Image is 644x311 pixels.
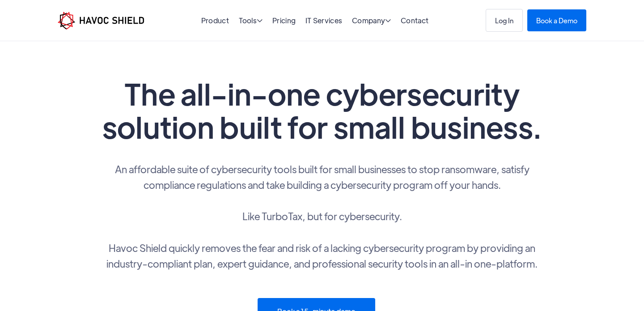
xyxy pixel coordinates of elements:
[201,16,229,25] a: Product
[239,17,263,26] div: Tools
[352,17,391,26] div: Company
[98,77,546,143] h1: The all-in-one cybersecurity solution built for small business.
[98,161,546,271] p: An affordable suite of cybersecurity tools built for small businesses to stop ransomware, satisfy...
[486,9,523,32] a: Log In
[305,16,343,25] a: IT Services
[272,16,296,25] a: Pricing
[257,17,263,24] span: 
[58,12,144,30] img: Havoc Shield logo
[239,17,263,26] div: Tools
[599,268,644,311] iframe: Chat Widget
[527,9,586,31] a: Book a Demo
[385,17,391,24] span: 
[352,17,391,26] div: Company
[401,16,428,25] a: Contact
[58,12,144,30] a: home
